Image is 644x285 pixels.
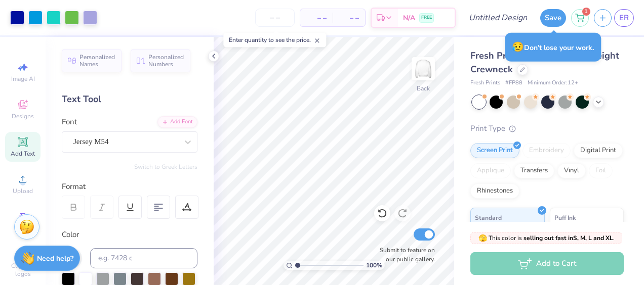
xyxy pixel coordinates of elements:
[37,254,73,263] strong: Need help?
[79,54,115,68] span: Personalized Names
[374,246,435,264] label: Submit to feature on our public gallery.
[582,8,590,16] span: 1
[475,212,502,223] span: Standard
[528,79,578,87] span: Minimum Order: 12 +
[478,233,487,243] span: 🫣
[512,40,524,54] span: 😥
[306,13,327,23] span: – –
[255,9,295,27] input: – –
[366,261,382,270] span: 100 %
[470,50,619,75] span: Fresh Prints Chicago Heavyweight Crewneck
[5,262,41,278] span: Clipart & logos
[461,8,535,28] input: Untitled Design
[134,163,197,171] button: Switch to Greek Letters
[12,112,34,120] span: Designs
[11,75,35,83] span: Image AI
[557,163,586,178] div: Vinyl
[619,12,629,24] span: ER
[589,163,613,178] div: Foil
[470,163,511,178] div: Applique
[403,13,415,23] span: N/A
[524,234,613,242] strong: selling out fast in S, M, L and XL
[614,9,634,27] a: ER
[554,212,576,223] span: Puff Ink
[413,59,433,79] img: Back
[62,92,197,106] div: Text Tool
[522,143,571,158] div: Embroidery
[421,14,432,21] span: FREE
[505,33,601,62] div: Don’t lose your work.
[148,54,184,68] span: Personalized Numbers
[470,123,624,134] div: Print Type
[470,143,519,158] div: Screen Print
[11,150,35,158] span: Add Text
[574,143,623,158] div: Digital Print
[540,9,566,27] button: Save
[478,233,615,243] span: This color is .
[470,183,519,199] div: Rhinestones
[470,79,500,87] span: Fresh Prints
[505,79,522,87] span: # FP88
[62,181,198,193] div: Format
[62,229,197,241] div: Color
[514,163,554,178] div: Transfers
[157,116,197,128] div: Add Font
[13,187,33,195] span: Upload
[223,33,326,47] div: Enter quantity to see the price.
[62,116,77,128] label: Font
[417,84,430,93] div: Back
[90,248,197,268] input: e.g. 7428 c
[339,13,359,23] span: – –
